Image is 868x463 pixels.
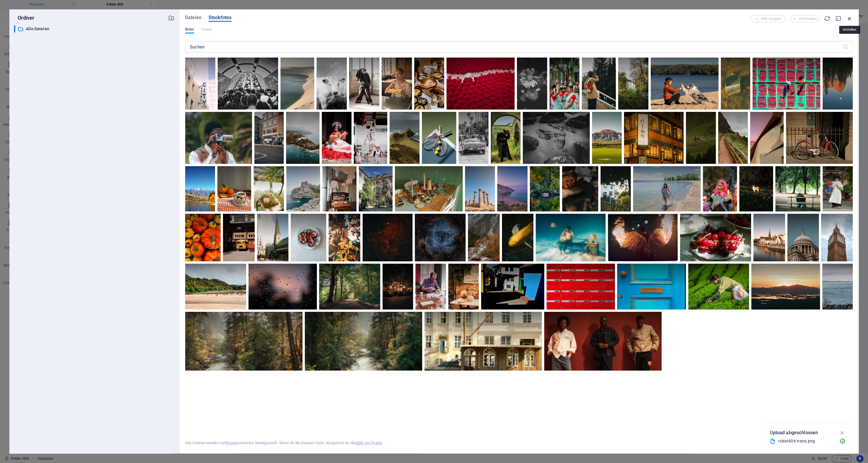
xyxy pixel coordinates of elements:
i: Neuen Ordner erstellen [168,15,175,21]
a: AGB von Pexels [356,441,382,445]
span: Bilder [185,26,194,33]
div: ​ [14,25,15,33]
i: Neu laden [824,15,830,22]
div: Alle Dateien werden von kostenlos bereitgestellt. Wenn du die Dateien nutzt, akzeptierst du die . [185,440,383,446]
p: Alle Dateien [26,26,164,32]
input: Suchen [185,41,843,53]
span: Stockfotos [209,14,231,21]
a: Pexels [226,441,237,445]
div: robot404-trans.png [778,438,835,445]
i: Minimieren [835,15,842,22]
a: Skip to main content [2,2,41,7]
p: Ordner [14,14,34,22]
span: Dieser Dateityp wird von diesem Element nicht unterstützt [201,26,212,33]
p: Upload abgeschlossen [770,429,818,437]
span: Dateien [185,14,202,21]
